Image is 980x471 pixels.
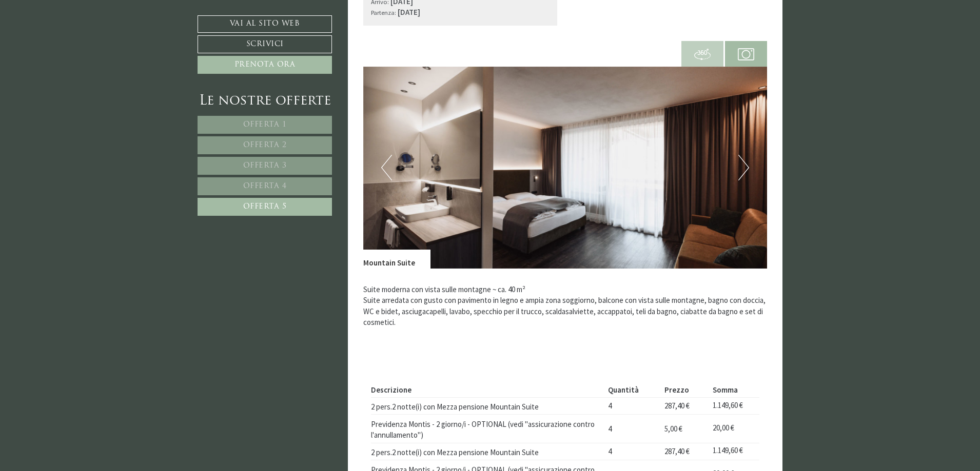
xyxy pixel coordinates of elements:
th: Somma [709,382,759,397]
td: 1.149,60 € [709,397,759,415]
b: [DATE] [398,7,420,17]
span: Offerta 5 [243,203,287,211]
a: Prenota ora [198,56,332,74]
button: Next [738,155,749,180]
td: 20,00 € [709,415,759,443]
div: lunedì [183,8,221,24]
td: 2 pers.2 notte(i) con Mezza pensione Mountain Suite [371,443,604,460]
button: Invia [348,270,405,288]
span: 287,40 € [664,401,690,411]
span: 287,40 € [664,446,690,456]
div: Mountain Suite [363,250,430,268]
img: 360-grad.svg [694,46,711,63]
img: camera.svg [738,46,754,63]
td: Previdenza Montis - 2 giorno/i - OPTIONAL (vedi "assicurazione contro l'annullamento") [371,415,604,443]
td: 1.149,60 € [709,443,759,460]
td: 4 [604,443,661,460]
th: Descrizione [371,382,604,397]
img: image [363,67,768,269]
span: 5,00 € [664,424,682,434]
div: Montis – Active Nature Spa [15,29,136,37]
td: 2 pers.2 notte(i) con Mezza pensione Mountain Suite [371,397,604,415]
div: Buon giorno, come possiamo aiutarla? [8,27,141,56]
small: Partenza: [371,8,396,16]
th: Prezzo [661,382,709,397]
button: Previous [381,155,392,180]
small: 09:42 [15,48,136,54]
span: Offerta 2 [243,141,287,149]
a: Scrivici [198,35,332,53]
th: Quantità [604,382,661,397]
td: 4 [604,415,661,443]
span: Offerta 3 [243,162,287,170]
div: Le nostre offerte [198,92,332,111]
td: 4 [604,397,661,415]
a: Vai al sito web [198,15,332,33]
p: Suite moderna con vista sulle montagne ~ ca. 40 m² Suite arredata con gusto con pavimento in legn... [363,284,768,339]
span: Offerta 4 [243,182,287,190]
span: Offerta 1 [243,121,287,129]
